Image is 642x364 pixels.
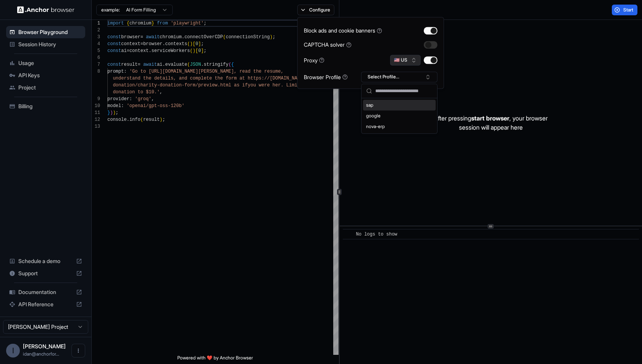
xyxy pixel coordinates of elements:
[23,351,59,357] span: idan@anchorforge.io
[18,301,73,308] span: API Reference
[204,48,206,54] span: ;
[138,62,140,67] span: =
[6,100,85,112] div: Billing
[195,48,198,54] span: [
[107,41,121,47] span: const
[245,69,284,74] span: ad the resume,
[162,117,165,122] span: ;
[151,21,154,26] span: }
[92,109,100,116] div: 11
[107,34,121,40] span: const
[143,117,160,122] span: result
[143,41,162,47] span: browser
[187,41,190,47] span: (
[92,96,100,102] div: 9
[204,21,206,26] span: ;
[149,48,151,54] span: .
[92,123,100,130] div: 13
[113,89,159,95] span: donation to $10.'
[107,110,110,115] span: }
[121,34,140,40] span: browser
[18,288,73,296] span: Documentation
[157,62,162,67] span: ai
[121,62,138,67] span: result
[92,41,100,47] div: 4
[347,231,350,238] span: ​
[223,34,226,40] span: (
[362,98,437,133] div: Suggestions
[124,69,126,74] span: :
[612,5,637,15] button: Start
[107,117,126,122] span: console
[6,69,85,81] div: API Keys
[272,34,275,40] span: ;
[193,41,195,47] span: [
[201,48,204,54] span: ]
[71,344,85,357] button: Open menu
[18,71,82,79] span: API Keys
[113,110,115,115] span: )
[226,34,270,40] span: connectionString
[6,81,85,94] div: Project
[92,27,100,34] div: 2
[6,286,85,298] div: Documentation
[185,34,223,40] span: connectOverCDP
[113,76,250,81] span: understand the details, and complete the form at h
[198,48,201,54] span: 0
[110,110,113,115] span: )
[182,34,184,40] span: .
[248,83,311,88] span: you were her. Limit the
[193,48,195,54] span: )
[151,96,154,102] span: ,
[165,62,187,67] span: evaluate
[126,21,129,26] span: {
[356,232,397,237] span: No logs to show
[135,96,151,102] span: 'groq'
[151,48,190,54] span: serviceWorkers
[201,41,204,47] span: ;
[198,41,201,47] span: ]
[107,48,121,54] span: const
[107,62,121,67] span: const
[92,68,100,75] div: 8
[18,257,73,265] span: Schedule a demo
[92,61,100,68] div: 7
[195,41,198,47] span: 0
[130,69,245,74] span: 'Go to [URL][DOMAIN_NAME][PERSON_NAME], re
[250,76,319,81] span: ttps://[DOMAIN_NAME][URL]
[130,48,149,54] span: context
[92,47,100,54] div: 5
[116,110,118,115] span: ;
[107,21,124,26] span: import
[23,343,66,349] span: Idan Raman
[157,21,168,26] span: from
[363,100,436,110] div: sap
[160,89,162,95] span: ,
[146,34,160,40] span: await
[92,102,100,109] div: 10
[126,117,129,122] span: .
[471,114,509,122] span: start browser
[361,71,438,82] button: Select Profile...
[18,59,82,67] span: Usage
[6,267,85,279] div: Support
[107,103,121,109] span: model
[130,96,132,102] span: :
[229,62,231,67] span: (
[201,62,204,67] span: .
[623,7,634,13] span: Start
[140,41,143,47] span: =
[160,117,162,122] span: )
[160,34,182,40] span: chromium
[17,6,75,13] img: Anchor Logo
[171,21,204,26] span: 'playwright'
[6,26,85,38] div: Browser Playground
[297,5,334,15] button: Configure
[304,56,324,64] div: Proxy
[162,41,165,47] span: .
[143,62,157,67] span: await
[304,73,348,81] div: Browser Profile
[6,38,85,50] div: Session History
[18,41,82,48] span: Session History
[92,20,100,27] div: 1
